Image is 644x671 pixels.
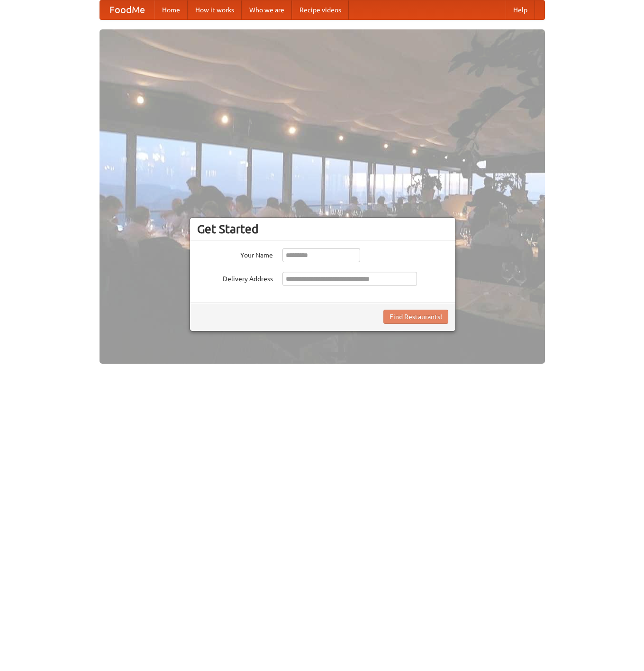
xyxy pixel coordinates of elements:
[197,248,273,260] label: Your Name
[197,222,448,236] h3: Get Started
[292,0,349,19] a: Recipe videos
[506,0,535,19] a: Help
[383,310,448,324] button: Find Restaurants!
[154,0,188,19] a: Home
[188,0,242,19] a: How it works
[100,0,154,19] a: FoodMe
[242,0,292,19] a: Who we are
[197,272,273,284] label: Delivery Address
